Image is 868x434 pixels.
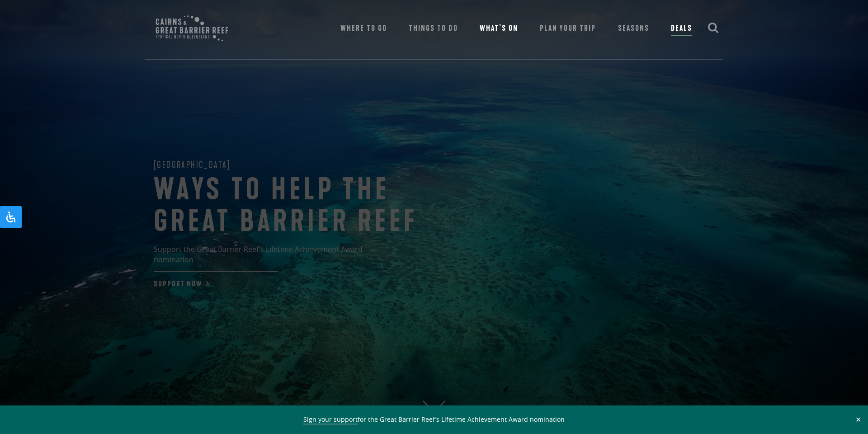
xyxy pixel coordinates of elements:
a: Things To Do [409,22,458,35]
img: CGBR-TNQ_dual-logo.svg [149,9,235,48]
svg: Open Accessibility Panel [5,212,16,222]
a: Where To Go [340,22,387,35]
button: Close [853,415,863,424]
span: for the Great Barrier Reef’s Lifetime Achievement Award nomination [303,415,565,424]
a: Sign your support [303,415,358,424]
a: Seasons [618,22,649,35]
a: Deals [671,22,692,36]
a: What’s On [480,22,518,35]
a: Plan Your Trip [540,22,596,35]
